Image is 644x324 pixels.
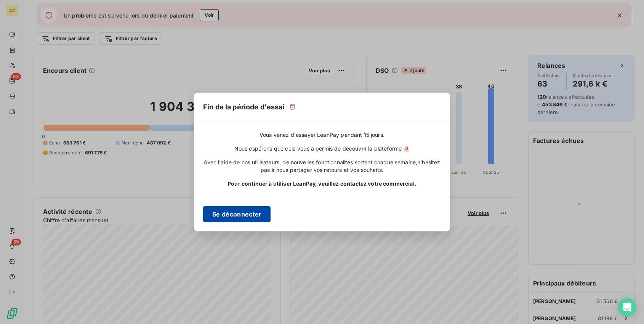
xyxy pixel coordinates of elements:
[203,206,271,222] button: Se déconnecter
[289,103,296,111] span: ⏰
[203,159,417,165] span: Avec l'aide de nos utilisateurs, de nouvelles fonctionnalités sortent chaque semaine,
[234,145,410,152] span: Nous espérons que cela vous a permis de découvrir la plateforme
[260,131,384,139] span: Vous venez d'essayer LeanPay pendant 15 jours.
[203,102,285,112] h5: Fin de la période d'essai
[403,145,410,152] span: ⛵️
[227,180,417,188] span: Pour continuer à utiliser LeanPay, veuillez contactez votre commercial.
[618,298,636,316] div: Open Intercom Messenger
